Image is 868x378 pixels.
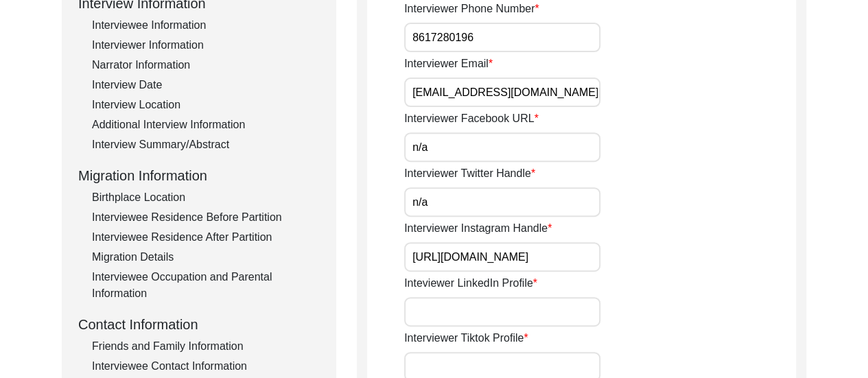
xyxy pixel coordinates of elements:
[404,56,493,72] label: Interviewer Email
[404,1,539,17] label: Interviewer Phone Number
[92,77,320,93] div: Interview Date
[92,249,320,265] div: Migration Details
[404,220,552,237] label: Interviewer Instagram Handle
[92,229,320,246] div: Interviewee Residence After Partition
[92,209,320,226] div: Interviewee Residence Before Partition
[92,269,320,302] div: Interviewee Occupation and Parental Information
[92,189,320,206] div: Birthplace Location
[92,37,320,54] div: Interviewer Information
[78,165,320,186] div: Migration Information
[404,165,535,182] label: Interviewer Twitter Handle
[92,97,320,113] div: Interview Location
[92,358,320,375] div: Interviewee Contact Information
[92,338,320,355] div: Friends and Family Information
[404,275,537,292] label: Inteviewer LinkedIn Profile
[404,110,539,127] label: Interviewer Facebook URL
[92,57,320,73] div: Narrator Information
[404,330,528,346] label: Interviewer Tiktok Profile
[92,17,320,34] div: Interviewee Information
[92,117,320,133] div: Additional Interview Information
[78,314,320,335] div: Contact Information
[92,137,320,153] div: Interview Summary/Abstract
